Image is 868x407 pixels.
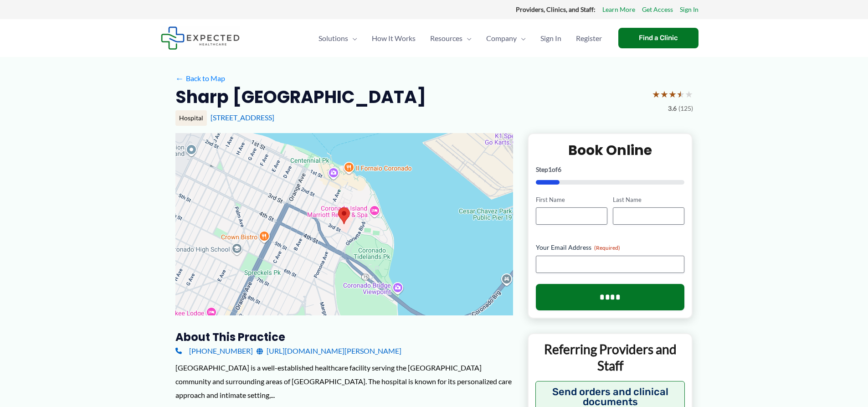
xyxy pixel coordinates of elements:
[372,22,416,54] span: How It Works
[602,4,635,15] a: Learn More
[558,165,561,173] span: 6
[175,110,207,126] div: Hospital
[642,4,673,15] a: Get Access
[536,196,607,204] label: First Name
[479,22,533,54] a: CompanyMenu Toggle
[685,86,693,103] span: ★
[175,72,225,85] a: ←Back to Map
[660,86,668,103] span: ★
[175,86,426,108] h2: Sharp [GEOGRAPHIC_DATA]
[462,22,472,54] span: Menu Toggle
[576,22,602,54] span: Register
[680,4,699,15] a: Sign In
[211,113,274,122] a: [STREET_ADDRESS]
[668,103,677,114] span: 3.6
[535,341,685,374] p: Referring Providers and Staff
[348,22,357,54] span: Menu Toggle
[533,22,569,54] a: Sign In
[175,74,184,82] span: ←
[536,141,685,159] h2: Book Online
[516,5,596,13] strong: Providers, Clinics, and Staff:
[652,86,660,103] span: ★
[536,243,685,252] label: Your Email Address
[423,22,479,54] a: ResourcesMenu Toggle
[175,361,513,402] div: [GEOGRAPHIC_DATA] is a well-established healthcare facility serving the [GEOGRAPHIC_DATA] communi...
[569,22,609,54] a: Register
[175,330,513,344] h3: About this practice
[677,86,685,103] span: ★
[430,22,462,54] span: Resources
[365,22,423,54] a: How It Works
[548,165,552,173] span: 1
[517,22,526,54] span: Menu Toggle
[311,22,609,54] nav: Primary Site Navigation
[668,86,677,103] span: ★
[678,103,693,114] span: (125)
[175,344,253,358] a: [PHONE_NUMBER]
[594,244,620,251] span: (Required)
[613,196,684,204] label: Last Name
[536,166,685,173] p: Step of
[257,344,401,358] a: [URL][DOMAIN_NAME][PERSON_NAME]
[318,22,348,54] span: Solutions
[161,26,240,50] img: Expected Healthcare Logo - side, dark font, small
[540,22,561,54] span: Sign In
[311,22,365,54] a: SolutionsMenu Toggle
[618,28,699,48] a: Find a Clinic
[486,22,517,54] span: Company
